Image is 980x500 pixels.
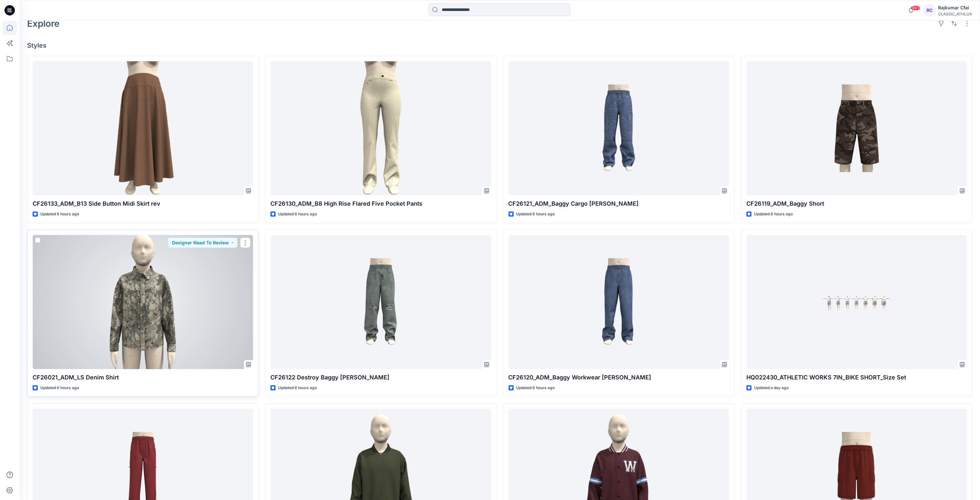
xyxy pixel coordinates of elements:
p: Updated 6 hours ago [40,385,79,391]
p: CF26120_ADM_Baggy Workwear [PERSON_NAME] [509,373,729,382]
a: CF26133_ADM_B13 Side Button Midi Skirt rev [33,61,253,196]
span: 99+ [911,5,920,11]
p: CF26122 Destroy Baggy [PERSON_NAME] [270,373,491,382]
p: Updated 6 hours ago [516,211,555,218]
div: RC [924,5,935,16]
div: CLASSIC_ATHLUX [938,12,972,16]
a: CF26122 Destroy Baggy Jean [270,235,491,369]
p: Updated 6 hours ago [278,211,317,218]
p: CF26021_ADM_LS Denim Shirt [33,373,253,382]
a: CF26120_ADM_Baggy Workwear Jean [509,235,729,369]
a: HQ022430_ATHLETIC WORKS 7IN_BIKE SHORT_Size Set [746,235,967,369]
p: HQ022430_ATHLETIC WORKS 7IN_BIKE SHORT_Size Set [746,373,967,382]
h2: Explore [27,18,60,29]
p: CF26130_ADM_B8 High Rise Flared Five Pocket Pants [270,199,491,208]
p: CF26119_ADM_Baggy Short [746,199,967,208]
a: CF26021_ADM_LS Denim Shirt [33,235,253,369]
a: CF26119_ADM_Baggy Short [746,61,967,196]
h4: Styles [27,42,972,49]
a: CF26121_ADM_Baggy Cargo Jean [509,61,729,196]
p: Updated 6 hours ago [278,385,317,391]
p: Updated 6 hours ago [40,211,79,218]
p: Updated 6 hours ago [516,385,555,391]
a: CF26130_ADM_B8 High Rise Flared Five Pocket Pants [270,61,491,196]
p: CF26121_ADM_Baggy Cargo [PERSON_NAME] [509,199,729,208]
p: Updated a day ago [754,385,789,391]
p: CF26133_ADM_B13 Side Button Midi Skirt rev [33,199,253,208]
p: Updated 6 hours ago [754,211,793,218]
div: Rajkumar Cfai [938,4,972,12]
